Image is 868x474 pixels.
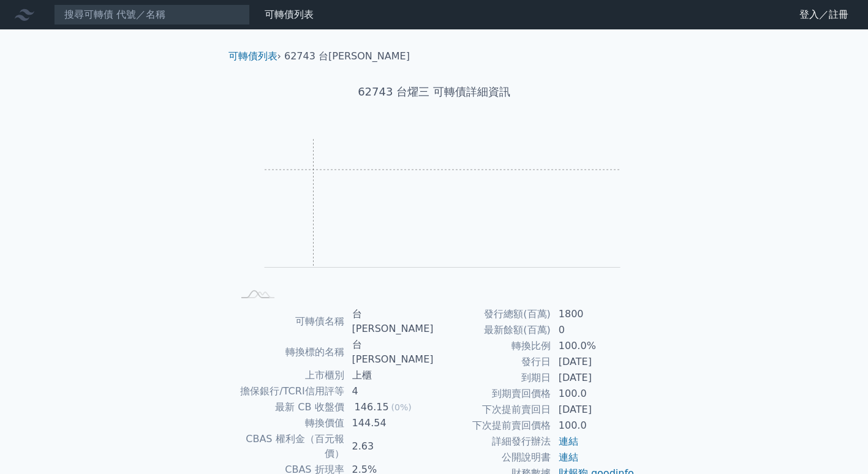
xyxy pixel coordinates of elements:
h1: 62743 台燿三 可轉債詳細資訊 [219,83,650,100]
td: [DATE] [551,370,635,386]
td: 到期日 [434,370,551,386]
td: 最新 CB 收盤價 [233,399,345,415]
td: 100.0% [551,338,635,354]
td: 1800 [551,306,635,322]
g: Chart [253,139,621,285]
td: 台[PERSON_NAME] [345,337,434,367]
td: 144.54 [345,415,434,431]
td: 上櫃 [345,367,434,383]
td: 下次提前賣回價格 [434,418,551,434]
td: 台[PERSON_NAME] [345,306,434,337]
div: 146.15 [352,400,391,415]
a: 連結 [559,451,578,463]
td: 發行總額(百萬) [434,306,551,322]
td: 發行日 [434,354,551,370]
td: 到期賣回價格 [434,386,551,402]
td: 上市櫃別 [233,367,345,383]
td: [DATE] [551,402,635,418]
td: 轉換標的名稱 [233,337,345,367]
a: 可轉債列表 [265,9,314,20]
td: 0 [551,322,635,338]
td: CBAS 權利金（百元報價） [233,431,345,462]
a: 連結 [559,435,578,447]
a: 登入／註冊 [790,5,858,24]
td: [DATE] [551,354,635,370]
td: 轉換比例 [434,338,551,354]
td: 100.0 [551,386,635,402]
td: 4 [345,383,434,399]
td: 擔保銀行/TCRI信用評等 [233,383,345,399]
span: (0%) [391,402,412,412]
td: 下次提前賣回日 [434,402,551,418]
td: 100.0 [551,418,635,434]
td: 最新餘額(百萬) [434,322,551,338]
a: 可轉債列表 [228,50,277,62]
td: 轉換價值 [233,415,345,431]
td: 詳細發行辦法 [434,434,551,450]
li: › [228,49,281,64]
td: 2.63 [345,431,434,462]
li: 62743 台[PERSON_NAME] [284,49,410,64]
td: 公開說明書 [434,450,551,465]
input: 搜尋可轉債 代號／名稱 [54,4,250,25]
td: 可轉債名稱 [233,306,345,337]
